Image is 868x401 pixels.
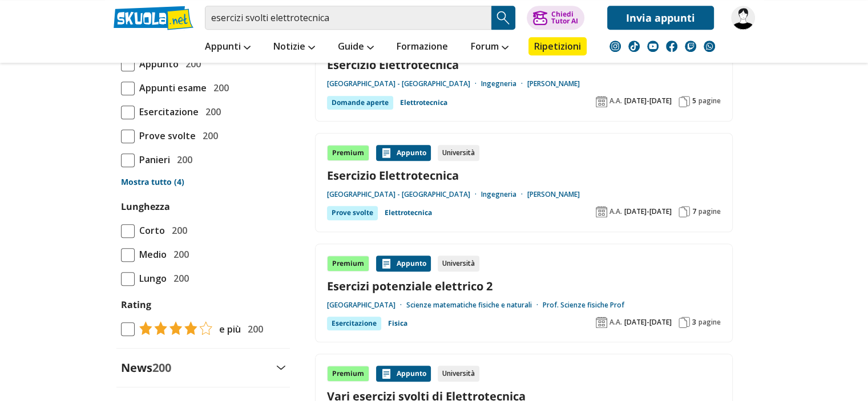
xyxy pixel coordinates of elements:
input: Cerca appunti, riassunti o versioni [205,6,491,30]
a: Fisica [388,317,407,330]
button: ChiediTutor AI [527,6,584,30]
span: Esercitazione [135,104,199,119]
span: 7 [692,207,696,216]
button: Search Button [491,6,515,30]
a: Ingegneria [481,190,527,199]
a: Forum [468,37,511,58]
div: Chiedi Tutor AI [551,11,578,25]
a: Esercizio Elettrotecnica [327,168,721,183]
div: Università [438,145,479,161]
img: tasso di risposta 4+ [135,321,212,335]
a: [PERSON_NAME] [527,79,580,88]
span: pagine [699,96,721,106]
div: Università [438,256,479,272]
img: sinisi.flavia [731,6,755,30]
a: Notizie [271,37,318,58]
a: Guide [335,37,377,58]
div: Premium [327,145,369,161]
img: tiktok [628,40,640,52]
div: Premium [327,256,369,272]
div: Esercitazione [327,317,381,330]
img: facebook [666,40,677,52]
span: Appunto [135,56,179,71]
span: 200 [198,128,218,143]
span: Corto [135,223,165,238]
span: 200 [181,56,201,71]
img: Anno accademico [596,317,607,328]
a: [GEOGRAPHIC_DATA] [327,301,406,310]
span: [DATE]-[DATE] [624,207,672,216]
span: 200 [201,104,221,119]
img: Apri e chiudi sezione [276,365,285,370]
a: [PERSON_NAME] [527,190,580,199]
a: Elettrotecnica [400,96,447,110]
a: Mostra tutto (4) [121,176,285,188]
span: Prove svolte [135,128,196,143]
a: [GEOGRAPHIC_DATA] - [GEOGRAPHIC_DATA] [327,190,481,199]
img: twitch [685,40,696,52]
span: 5 [692,96,696,106]
span: pagine [699,207,721,216]
span: Lungo [135,271,167,286]
span: 200 [169,247,189,262]
label: Lunghezza [121,200,170,213]
span: [DATE]-[DATE] [624,96,672,106]
img: Pagine [679,206,690,217]
img: Anno accademico [596,96,607,107]
div: Appunto [376,366,431,382]
div: Prove svolte [327,206,378,220]
span: Appunti esame [135,80,207,95]
span: 200 [172,152,192,167]
a: Formazione [394,37,451,58]
span: 200 [152,360,171,375]
div: Appunto [376,145,431,161]
img: Cerca appunti, riassunti o versioni [495,9,512,26]
img: Pagine [679,96,690,107]
img: instagram [609,40,621,52]
span: A.A. [609,207,622,216]
span: Panieri [135,152,170,167]
a: Scienze matematiche fisiche e naturali [406,301,543,310]
img: Anno accademico [596,206,607,217]
label: Rating [121,297,285,312]
div: Premium [327,366,369,382]
span: [DATE]-[DATE] [624,318,672,327]
span: pagine [699,318,721,327]
a: Esercizi potenziale elettrico 2 [327,278,721,294]
img: Appunti contenuto [381,368,392,379]
span: 200 [243,322,263,337]
a: Elettrotecnica [385,206,432,220]
label: News [121,360,171,375]
a: Esercizio Elettrotecnica [327,57,721,72]
img: youtube [647,40,659,52]
span: Medio [135,247,167,262]
span: 200 [167,223,187,238]
span: 200 [169,271,189,286]
a: Appunti [202,37,253,58]
span: e più [215,322,241,337]
img: WhatsApp [704,40,715,52]
span: 3 [692,318,696,327]
a: Ripetizioni [528,37,587,55]
a: [GEOGRAPHIC_DATA] - [GEOGRAPHIC_DATA] [327,79,481,88]
span: A.A. [609,318,622,327]
div: Università [438,366,479,382]
a: Ingegneria [481,79,527,88]
a: Prof. Scienze fisiche Prof [543,301,624,310]
div: Domande aperte [327,96,393,110]
a: Invia appunti [607,6,714,30]
img: Appunti contenuto [381,147,392,159]
img: Pagine [679,317,690,328]
img: Appunti contenuto [381,258,392,269]
span: A.A. [609,96,622,106]
div: Appunto [376,256,431,272]
span: 200 [209,80,229,95]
